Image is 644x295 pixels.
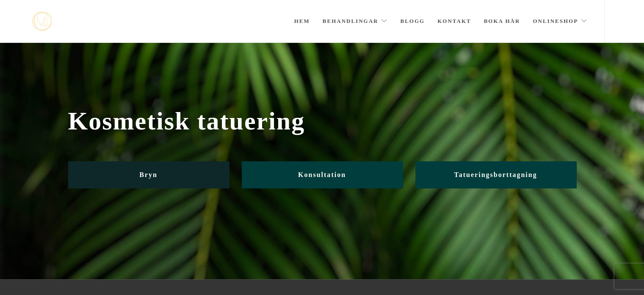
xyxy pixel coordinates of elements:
[32,12,52,31] a: mjstudio mjstudio mjstudio
[68,161,229,188] a: Bryn
[454,171,537,178] span: Tatueringsborttagning
[415,161,576,188] a: Tatueringsborttagning
[68,107,576,136] span: Kosmetisk tatuering
[32,12,52,31] img: mjstudio
[298,171,346,178] span: Konsultation
[139,171,158,178] span: Bryn
[242,161,403,188] a: Konsultation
